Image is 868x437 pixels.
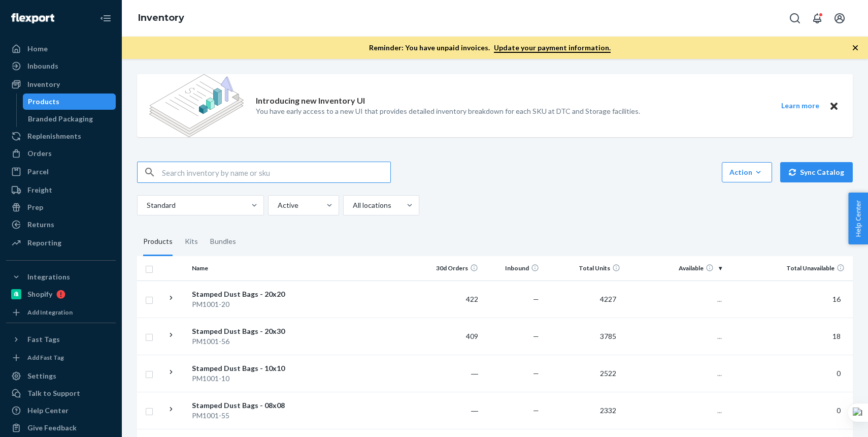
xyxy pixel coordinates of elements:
button: Close [827,100,841,112]
div: Help Center [27,405,69,416]
a: Settings [6,368,116,384]
a: Update your payment information. [494,43,611,53]
p: ... [628,331,722,341]
div: Stamped Dust Bags - 20x20 [192,289,298,299]
input: Active [277,200,278,210]
a: Returns [6,216,116,233]
div: Shopify [27,289,52,299]
a: Products [23,93,116,110]
td: ― [421,392,482,429]
img: new-reports-banner-icon.82668bd98b6a51aee86340f2a7b77ae3.png [149,74,244,137]
span: 16 [828,295,845,303]
ol: breadcrumbs [130,4,192,33]
button: Give Feedback [6,420,116,436]
p: You have early access to a new UI that provides detailed inventory breakdown for each SKU at DTC ... [256,106,640,116]
div: Talk to Support [27,388,80,398]
div: Settings [27,371,56,381]
td: 422 [421,280,482,318]
button: Help Center [848,193,868,244]
span: 0 [832,406,845,415]
a: Orders [6,145,116,162]
span: 0 [832,369,845,378]
span: 4227 [596,295,620,303]
button: Action [722,162,772,182]
span: — [533,369,539,378]
div: Inbounds [27,61,58,71]
a: Add Integration [6,306,116,319]
div: Home [27,44,48,54]
div: Action [729,167,764,177]
div: Stamped Dust Bags - 20x30 [192,326,298,336]
div: Bundles [210,228,236,256]
a: Add Fast Tag [6,352,116,364]
div: Fast Tags [27,334,60,345]
div: Kits [185,228,198,256]
div: Inventory [27,79,60,89]
td: ― [421,355,482,392]
div: Returns [27,220,54,230]
div: Products [28,97,59,107]
button: Open notifications [807,8,827,28]
span: 2522 [596,369,620,378]
button: Sync Catalog [780,162,853,182]
th: Available [624,256,726,280]
a: Parcel [6,164,116,180]
span: — [533,295,539,303]
a: Inventory [6,76,116,92]
div: Stamped Dust Bags - 10x10 [192,363,298,373]
button: Learn more [775,100,825,112]
button: Open Search Box [785,8,805,28]
a: Inbounds [6,58,116,74]
div: Prep [27,202,43,212]
th: Total Unavailable [726,256,853,280]
p: Introducing new Inventory UI [256,95,365,107]
span: 18 [828,332,845,340]
a: Home [6,41,116,57]
p: Reminder: You have unpaid invoices. [369,43,611,53]
div: Add Integration [27,308,73,317]
button: Fast Tags [6,331,116,348]
a: Shopify [6,286,116,302]
div: Parcel [27,167,49,177]
div: Products [143,228,173,256]
a: Help Center [6,402,116,419]
th: Inbound [482,256,543,280]
span: 3785 [596,332,620,340]
a: Talk to Support [6,385,116,401]
button: Open account menu [829,8,850,28]
div: PM1001-10 [192,373,298,384]
div: PM1001-55 [192,411,298,421]
div: Branded Packaging [28,114,93,124]
div: PM1001-56 [192,336,298,347]
input: Standard [146,200,147,210]
div: Stamped Dust Bags - 08x08 [192,400,298,411]
a: Reporting [6,235,116,251]
td: 409 [421,318,482,355]
a: Inventory [138,12,184,23]
input: All locations [352,200,353,210]
input: Search inventory by name or sku [162,162,390,182]
span: — [533,332,539,340]
span: 2332 [596,406,620,415]
div: Orders [27,148,52,159]
div: PM1001-20 [192,299,298,309]
img: Flexport logo [11,13,54,23]
a: Branded Packaging [23,111,116,127]
th: Total Units [543,256,624,280]
th: 30d Orders [421,256,482,280]
div: Integrations [27,272,70,282]
div: Freight [27,185,52,195]
a: Replenishments [6,128,116,144]
button: Close Navigation [95,8,116,28]
p: ... [628,294,722,304]
div: Replenishments [27,131,81,141]
div: Give Feedback [27,423,77,433]
button: Integrations [6,269,116,285]
a: Freight [6,182,116,198]
p: ... [628,405,722,416]
th: Name [188,256,302,280]
span: — [533,406,539,415]
div: Add Fast Tag [27,353,64,362]
a: Prep [6,199,116,215]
